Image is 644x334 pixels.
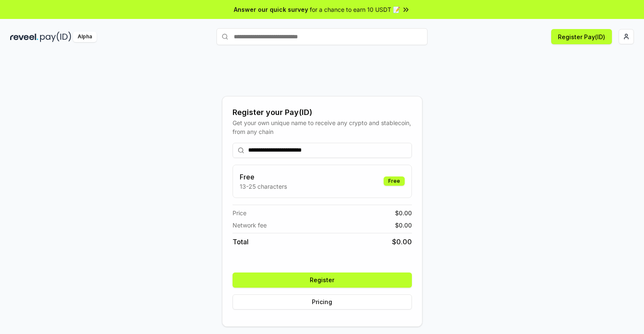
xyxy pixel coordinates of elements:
[240,172,287,182] h3: Free
[233,221,267,230] span: Network fee
[73,32,97,42] div: Alpha
[395,221,412,230] span: $ 0.00
[240,182,287,191] p: 13-25 characters
[234,5,308,14] span: Answer our quick survey
[395,208,412,217] span: $ 0.00
[10,32,38,42] img: reveel_dark
[310,5,400,14] span: for a chance to earn 10 USDT 📝
[40,32,71,42] img: pay_id
[233,237,249,247] span: Total
[551,29,612,44] button: Register Pay(ID)
[233,118,412,136] div: Get your own unique name to receive any crypto and stablecoin, from any chain
[233,294,412,310] button: Pricing
[392,237,412,247] span: $ 0.00
[233,208,246,217] span: Price
[233,107,412,118] div: Register your Pay(ID)
[233,273,412,288] button: Register
[384,176,405,186] div: Free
